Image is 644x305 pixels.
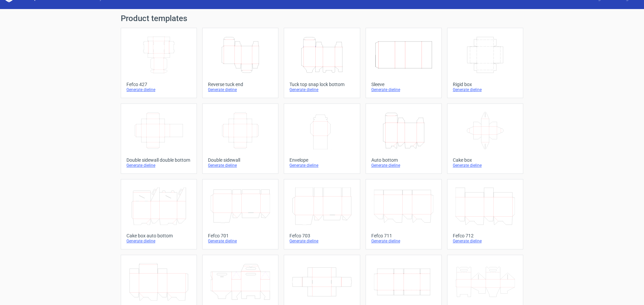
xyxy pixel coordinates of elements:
[121,103,197,174] a: Double sidewall double bottomGenerate dieline
[371,82,436,87] div: Sleeve
[366,179,442,249] a: Fefco 711Generate dieline
[121,179,197,249] a: Cake box auto bottomGenerate dieline
[453,82,518,87] div: Rigid box
[284,28,360,98] a: Tuck top snap lock bottomGenerate dieline
[453,157,518,163] div: Cake box
[126,82,191,87] div: Fefco 427
[208,87,273,92] div: Generate dieline
[208,157,273,163] div: Double sidewall
[289,157,354,163] div: Envelope
[126,87,191,92] div: Generate dieline
[453,163,518,168] div: Generate dieline
[126,233,191,238] div: Cake box auto bottom
[289,82,354,87] div: Tuck top snap lock bottom
[453,238,518,244] div: Generate dieline
[202,103,278,174] a: Double sidewallGenerate dieline
[126,238,191,244] div: Generate dieline
[366,103,442,174] a: Auto bottomGenerate dieline
[453,233,518,238] div: Fefco 712
[289,233,354,238] div: Fefco 703
[453,87,518,92] div: Generate dieline
[371,87,436,92] div: Generate dieline
[447,179,523,249] a: Fefco 712Generate dieline
[121,28,197,98] a: Fefco 427Generate dieline
[208,163,273,168] div: Generate dieline
[208,238,273,244] div: Generate dieline
[289,238,354,244] div: Generate dieline
[371,238,436,244] div: Generate dieline
[447,103,523,174] a: Cake boxGenerate dieline
[202,28,278,98] a: Reverse tuck endGenerate dieline
[371,163,436,168] div: Generate dieline
[366,28,442,98] a: SleeveGenerate dieline
[289,87,354,92] div: Generate dieline
[208,233,273,238] div: Fefco 701
[371,233,436,238] div: Fefco 711
[284,103,360,174] a: EnvelopeGenerate dieline
[121,14,523,22] h1: Product templates
[447,28,523,98] a: Rigid boxGenerate dieline
[202,179,278,249] a: Fefco 701Generate dieline
[126,163,191,168] div: Generate dieline
[371,157,436,163] div: Auto bottom
[208,82,273,87] div: Reverse tuck end
[126,157,191,163] div: Double sidewall double bottom
[284,179,360,249] a: Fefco 703Generate dieline
[289,163,354,168] div: Generate dieline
